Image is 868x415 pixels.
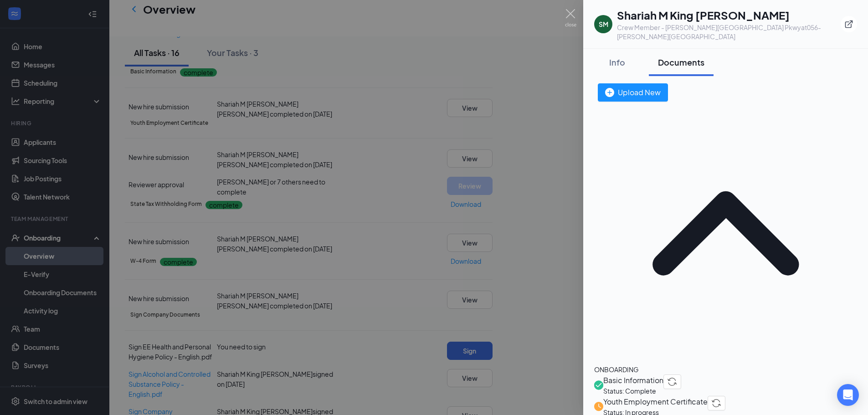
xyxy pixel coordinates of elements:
div: ONBOARDING [594,364,857,374]
div: Open Intercom Messenger [837,384,859,406]
span: Status: Complete [603,386,663,396]
h1: Shariah M King [PERSON_NAME] [617,7,841,23]
div: Info [603,56,631,68]
button: ExternalLink [841,16,857,32]
div: Upload New [605,87,661,98]
div: Documents [658,56,704,68]
span: Basic Information [603,374,663,386]
div: SM [599,20,608,29]
div: Crew Member - [PERSON_NAME][GEOGRAPHIC_DATA] Pkwy at 056-[PERSON_NAME][GEOGRAPHIC_DATA] [617,23,841,41]
button: Upload New [598,83,668,102]
svg: ExternalLink [844,20,853,29]
span: Youth Employment Certificate [603,396,708,407]
svg: ChevronUp [594,102,857,364]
